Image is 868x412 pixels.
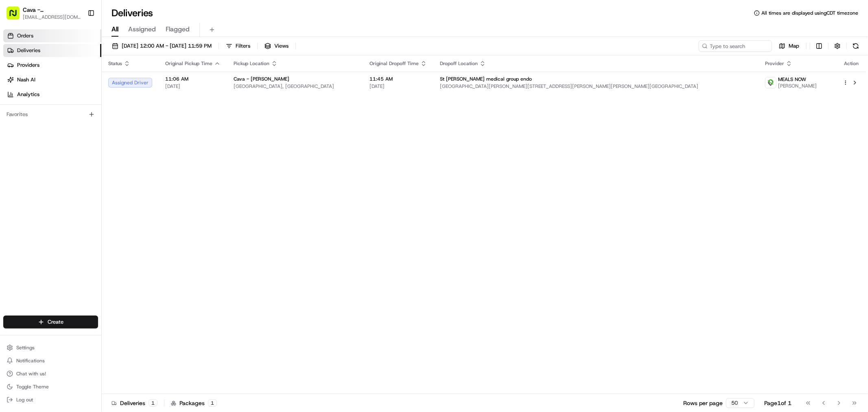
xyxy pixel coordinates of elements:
[261,40,292,52] button: Views
[112,24,118,34] span: All
[370,83,427,90] span: [DATE]
[3,3,84,23] button: Cava - [PERSON_NAME][EMAIL_ADDRESS][DOMAIN_NAME]
[3,108,98,121] div: Favorites
[3,29,101,42] a: Orders
[112,399,157,407] div: Deliveries
[23,6,81,14] button: Cava - [PERSON_NAME]
[3,59,101,72] a: Providers
[234,76,289,82] span: Cava - [PERSON_NAME]
[778,76,806,83] span: MEALS NOW
[68,148,70,155] span: •
[108,40,215,52] button: [DATE] 12:00 AM - [DATE] 11:59 PM
[112,7,153,20] h1: Deliveries
[683,399,723,407] p: Rows per page
[17,78,32,92] img: 1732323095091-59ea418b-cfe3-43c8-9ae0-d0d06d6fd42c
[16,182,62,190] span: Knowledge Base
[775,40,803,52] button: Map
[21,53,134,61] input: Clear
[843,60,860,67] div: Action
[16,384,49,390] span: Toggle Theme
[16,127,23,133] img: 1736555255976-a54dd68f-1ca7-489b-9aae-adbdc363a1c4
[440,60,478,67] span: Dropoff Location
[72,148,89,155] span: [DATE]
[8,183,15,189] div: 📗
[3,88,101,101] a: Analytics
[761,10,858,16] span: All times are displayed using CDT timezone
[16,357,45,364] span: Notifications
[3,44,101,57] a: Deliveries
[165,60,212,67] span: Original Pickup Time
[17,91,39,98] span: Analytics
[16,397,33,403] span: Log out
[93,126,109,133] span: [DATE]
[57,202,98,208] a: Powered byPylon
[8,140,21,153] img: Grace Nketiah
[81,202,98,208] span: Pylon
[8,8,24,24] img: Nash
[5,179,66,193] a: 📗Knowledge Base
[765,77,776,88] img: melas_now_logo.png
[3,73,101,86] a: Nash AI
[3,368,98,379] button: Chat with us!
[370,76,427,82] span: 11:45 AM
[440,76,532,82] span: St [PERSON_NAME] medical group endo
[850,40,861,52] button: Refresh
[138,80,148,90] button: Start new chat
[16,344,35,351] span: Settings
[23,14,81,20] button: [EMAIL_ADDRESS][DOMAIN_NAME]
[16,370,46,377] span: Chat with us!
[8,33,148,46] p: Welcome 👋
[699,40,772,52] input: Type to search
[764,399,791,407] div: Page 1 of 1
[8,118,21,134] img: Wisdom Oko
[69,183,75,189] div: 💻
[25,126,87,133] span: Wisdom [PERSON_NAME]
[222,40,254,52] button: Filters
[165,76,221,82] span: 11:06 AM
[48,318,63,326] span: Create
[3,316,98,329] button: Create
[128,24,156,34] span: Assigned
[171,399,217,407] div: Packages
[3,342,98,353] button: Settings
[126,104,148,114] button: See all
[25,148,66,155] span: [PERSON_NAME]
[166,24,190,34] span: Flagged
[17,32,33,39] span: Orders
[16,149,23,155] img: 1736555255976-a54dd68f-1ca7-489b-9aae-adbdc363a1c4
[3,355,98,366] button: Notifications
[88,126,91,133] span: •
[17,76,35,83] span: Nash AI
[236,42,250,50] span: Filters
[208,399,217,407] div: 1
[3,381,98,392] button: Toggle Theme
[66,179,134,193] a: 💻API Documentation
[3,394,98,405] button: Log out
[108,60,122,67] span: Status
[122,42,212,50] span: [DATE] 12:00 AM - [DATE] 11:59 PM
[440,83,752,90] span: [GEOGRAPHIC_DATA][PERSON_NAME][STREET_ADDRESS][PERSON_NAME][PERSON_NAME][GEOGRAPHIC_DATA]
[274,42,289,50] span: Views
[37,86,112,92] div: We're available if you need us!
[8,78,23,92] img: 1736555255976-a54dd68f-1ca7-489b-9aae-adbdc363a1c4
[789,42,799,50] span: Map
[37,78,133,86] div: Start new chat
[8,106,52,112] div: Past conversations
[370,60,419,67] span: Original Dropoff Time
[77,182,131,190] span: API Documentation
[17,47,40,54] span: Deliveries
[17,61,39,69] span: Providers
[778,83,817,89] span: [PERSON_NAME]
[149,399,157,407] div: 1
[765,60,784,67] span: Provider
[165,83,221,90] span: [DATE]
[234,83,356,90] span: [GEOGRAPHIC_DATA], [GEOGRAPHIC_DATA]
[234,60,269,67] span: Pickup Location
